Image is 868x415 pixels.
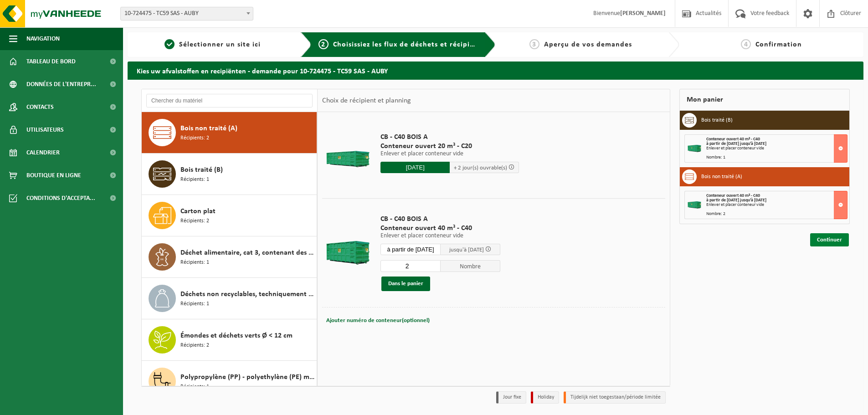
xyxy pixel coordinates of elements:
[325,314,431,327] button: Ajouter numéro de conteneur(optionnel)
[706,193,760,198] span: Conteneur ouvert 40 m³ - C40
[180,247,314,258] span: Déchet alimentaire, cat 3, contenant des produits d'origine animale, emballage synthétique
[529,39,539,49] span: 3
[810,233,849,246] a: Continuer
[318,89,416,112] div: Choix de récipient et planning
[706,141,766,146] strong: à partir de [DATE] jusqu'à [DATE]
[620,10,666,17] strong: [PERSON_NAME]
[449,247,484,253] span: jusqu'à [DATE]
[121,7,253,20] span: 10-724475 - TC59 SAS - AUBY
[26,141,60,164] span: Calendrier
[180,289,314,300] span: Déchets non recyclables, techniquement non combustibles (combustibles)
[180,341,209,350] span: Récipients: 2
[706,155,847,160] div: Nombre: 1
[564,391,666,404] li: Tijdelijk niet toegestaan/période limitée
[142,361,317,402] button: Polypropylène (PP) - polyethylène (PE) mix, dur, coloré Récipients: 1
[180,217,209,225] span: Récipients: 2
[380,162,450,173] input: Sélectionnez date
[380,215,500,224] span: CB - C40 BOIS A
[679,89,850,111] div: Mon panier
[26,164,81,187] span: Boutique en ligne
[326,318,430,323] span: Ajouter numéro de conteneur(optionnel)
[180,383,209,391] span: Récipients: 1
[318,39,329,49] span: 2
[180,206,216,217] span: Carton plat
[381,277,430,291] button: Dans le panier
[380,244,441,255] input: Sélectionnez date
[26,96,54,118] span: Contacts
[706,212,847,216] div: Nombre: 2
[132,39,293,50] a: 1Sélectionner un site ici
[180,300,209,308] span: Récipients: 1
[180,123,237,134] span: Bois non traité (A)
[26,73,96,96] span: Données de l'entrepr...
[706,137,760,142] span: Conteneur ouvert 40 m³ - C40
[142,154,317,195] button: Bois traité (B) Récipients: 1
[706,198,766,203] strong: à partir de [DATE] jusqu'à [DATE]
[380,142,519,151] span: Conteneur ouvert 20 m³ - C20
[180,134,209,143] span: Récipients: 2
[164,39,175,49] span: 1
[142,112,317,154] button: Bois non traité (A) Récipients: 2
[180,258,209,267] span: Récipients: 1
[180,175,209,184] span: Récipients: 1
[380,133,519,142] span: CB - C40 BOIS A
[26,187,95,210] span: Conditions d'accepta...
[142,319,317,361] button: Émondes et déchets verts Ø < 12 cm Récipients: 2
[180,372,314,383] span: Polypropylène (PP) - polyethylène (PE) mix, dur, coloré
[146,94,313,108] input: Chercher du matériel
[741,39,751,49] span: 4
[26,118,64,141] span: Utilisateurs
[706,203,847,207] div: Enlever et placer conteneur vide
[701,113,733,128] h3: Bois traité (B)
[180,164,223,175] span: Bois traité (B)
[142,278,317,319] button: Déchets non recyclables, techniquement non combustibles (combustibles) Récipients: 1
[380,224,500,233] span: Conteneur ouvert 40 m³ - C40
[142,236,317,278] button: Déchet alimentaire, cat 3, contenant des produits d'origine animale, emballage synthétique Récipi...
[333,41,485,48] span: Choisissiez les flux de déchets et récipients
[706,146,847,151] div: Enlever et placer conteneur vide
[544,41,632,48] span: Aperçu de vos demandes
[531,391,559,404] li: Holiday
[496,391,526,404] li: Jour fixe
[380,151,519,157] p: Enlever et placer conteneur vide
[26,50,76,73] span: Tableau de bord
[180,330,293,341] span: Émondes et déchets verts Ø < 12 cm
[701,169,742,184] h3: Bois non traité (A)
[441,260,501,272] span: Nombre
[755,41,802,48] span: Confirmation
[179,41,261,48] span: Sélectionner un site ici
[26,27,60,50] span: Navigation
[380,233,500,239] p: Enlever et placer conteneur vide
[454,165,507,171] span: + 2 jour(s) ouvrable(s)
[128,61,863,79] h2: Kies uw afvalstoffen en recipiënten - demande pour 10-724475 - TC59 SAS - AUBY
[120,7,253,20] span: 10-724475 - TC59 SAS - AUBY
[142,195,317,236] button: Carton plat Récipients: 2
